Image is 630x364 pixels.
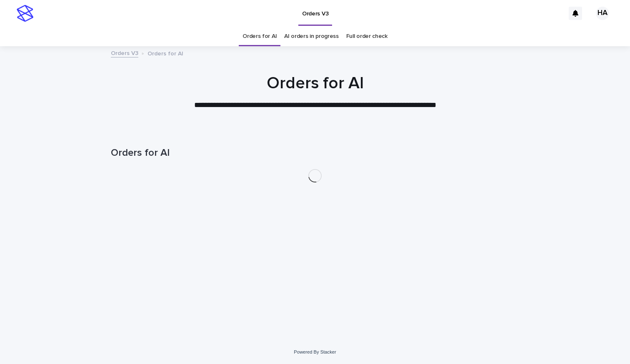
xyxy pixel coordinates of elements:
img: stacker-logo-s-only.png [17,5,33,22]
h1: Orders for AI [111,73,519,93]
a: Powered By Stacker [294,349,336,354]
a: Orders for AI [242,27,277,46]
h1: Orders for AI [111,147,519,159]
a: Full order check [346,27,387,46]
a: Orders V3 [111,48,138,57]
a: AI orders in progress [284,27,339,46]
p: Orders for AI [147,48,183,57]
div: HA [596,7,609,20]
